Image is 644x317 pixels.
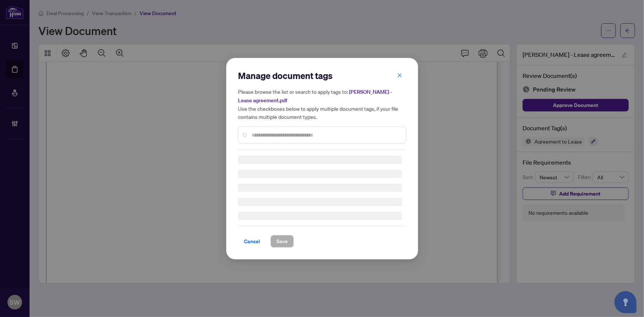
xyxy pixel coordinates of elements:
[238,87,406,121] h5: Please browse the list or search to apply tags to: Use the checkboxes below to apply multiple doc...
[238,89,392,104] span: [PERSON_NAME] - Lease agreement.pdf
[397,72,402,77] span: close
[614,291,637,313] button: Open asap
[238,70,406,82] h2: Manage document tags
[244,235,260,247] span: Cancel
[238,235,266,248] button: Cancel
[271,235,294,248] button: Save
